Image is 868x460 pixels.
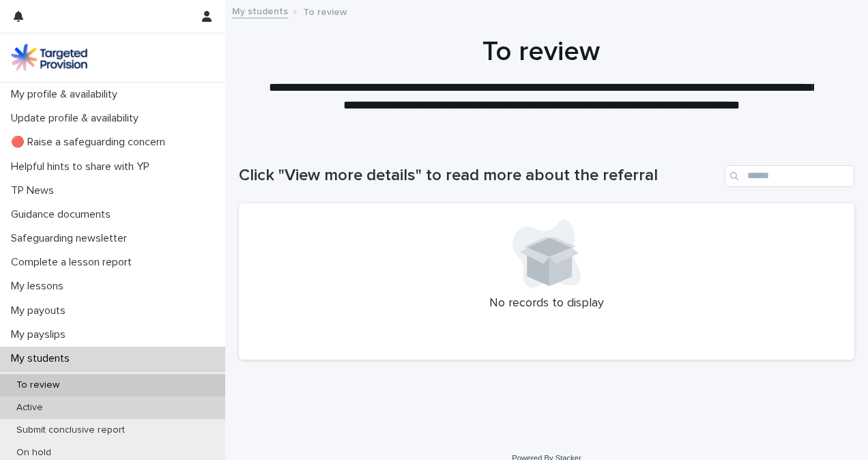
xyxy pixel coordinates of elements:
p: To review [303,3,347,18]
p: Active [5,402,54,414]
p: TP News [5,184,65,197]
p: My students [5,352,81,365]
p: On hold [5,447,62,459]
p: Complete a lesson report [5,256,143,269]
h1: Click "View more details" to read more about the referral [239,166,719,186]
p: 🔴 Raise a safeguarding concern [5,136,176,149]
p: My lessons [5,280,74,293]
p: My payslips [5,328,76,341]
h1: To review [239,35,844,68]
p: Guidance documents [5,208,121,221]
p: Submit conclusive report [5,425,136,436]
a: My students [232,3,288,18]
p: My payouts [5,304,76,317]
input: Search [725,165,854,187]
p: Update profile & availability [5,112,149,125]
p: To review [5,379,70,391]
p: My profile & availability [5,88,128,101]
p: Safeguarding newsletter [5,232,138,245]
img: M5nRWzHhSzIhMunXDL62 [11,44,87,71]
p: No records to display [255,296,838,311]
p: Helpful hints to share with YP [5,160,160,173]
